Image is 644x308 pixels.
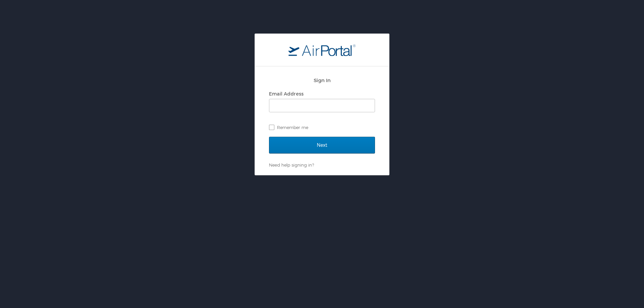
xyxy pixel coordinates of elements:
label: Remember me [269,122,375,132]
img: logo [288,44,356,56]
input: Next [269,137,375,153]
label: Email Address [269,91,304,97]
h2: Sign In [269,76,375,84]
a: Need help signing in? [269,162,314,168]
